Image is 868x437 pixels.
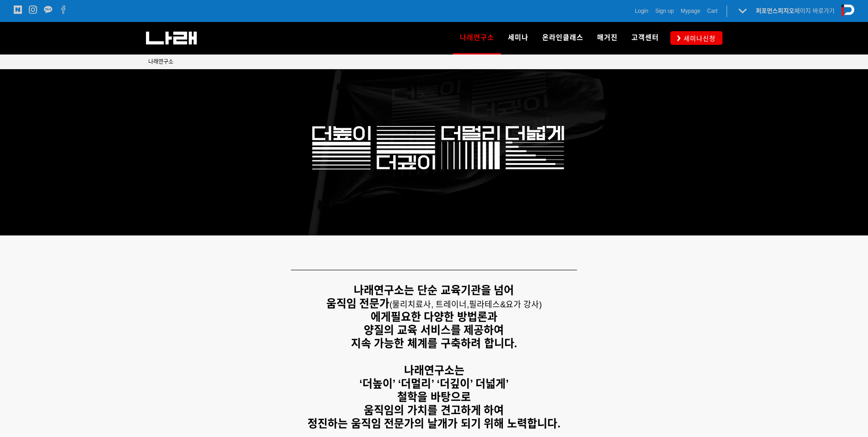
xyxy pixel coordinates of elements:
[681,6,701,16] a: Mypage
[590,22,625,54] a: 매거진
[501,22,535,54] a: 세미나
[326,297,390,310] strong: 움직임 전문가
[364,404,504,416] strong: 움직임의 가치를 견고하게 하여
[404,364,464,377] strong: 나래연구소는
[631,33,659,42] span: 고객센터
[389,300,469,309] span: (
[707,6,717,16] a: Cart
[391,311,497,323] strong: 필요한 다양한 방법론과
[307,417,561,430] strong: 정진하는 움직임 전문가의 날개가 되기 위해 노력합니다.
[508,33,528,42] span: 세미나
[354,284,514,296] strong: 나래연구소는 단순 교육기관을 넘어
[625,22,666,54] a: 고객센터
[359,377,509,390] strong: ‘더높이’ ‘더멀리’ ‘더깊이’ 더넓게’
[670,31,722,44] a: 세미나신청
[397,391,471,403] strong: 철학을 바탕으로
[756,7,835,14] a: 퍼포먼스피지오페이지 바로가기
[635,6,648,16] a: Login
[148,59,173,65] span: 나래연구소
[351,337,517,350] strong: 지속 가능한 체계를 구축하려 합니다.
[371,311,391,323] strong: 에게
[469,300,542,309] span: 필라테스&요가 강사)
[597,33,618,42] span: 매거진
[681,34,716,43] span: 세미나신청
[392,300,469,309] span: 물리치료사, 트레이너,
[460,30,494,45] span: 나래연구소
[535,22,590,54] a: 온라인클래스
[148,57,173,66] a: 나래연구소
[364,324,504,336] strong: 양질의 교육 서비스를 제공하여
[453,22,501,54] a: 나래연구소
[542,33,583,42] span: 온라인클래스
[756,7,794,14] strong: 퍼포먼스피지오
[655,6,674,16] a: Sign up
